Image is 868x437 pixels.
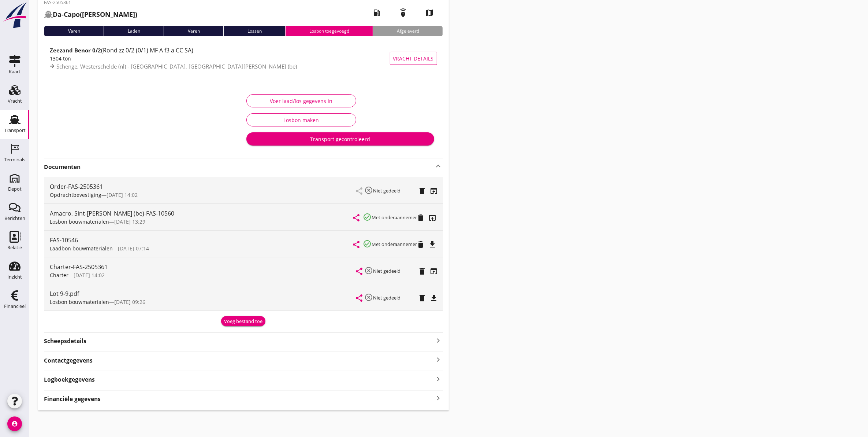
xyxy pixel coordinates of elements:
[44,26,104,36] div: Varen
[50,191,357,199] div: —
[107,191,138,198] span: [DATE] 14:02
[224,318,262,325] div: Voeg bestand toe
[252,135,428,143] div: Transport gecontroleerd
[50,245,113,252] span: Laadbon bouwmaterialen
[44,163,434,171] strong: Documenten
[434,162,443,170] i: keyboard_arrow_up
[114,218,145,225] span: [DATE] 13:29
[50,209,354,218] div: Amacro, Sint-[PERSON_NAME] (be)-FAS-10560
[44,395,101,403] strong: Financiële gegevens
[104,26,164,36] div: Laden
[50,191,101,198] span: Opdrachtbevestiging
[50,218,109,225] span: Losbon bouwmaterialen
[418,267,427,276] i: delete
[434,393,443,403] i: keyboard_arrow_right
[246,94,356,107] button: Voer laad/los gegevens in
[1,2,28,29] img: logo-small.a267ee39.svg
[50,272,68,279] span: Charter
[50,298,357,306] div: —
[223,26,285,36] div: Lossen
[420,3,440,23] i: map
[56,63,297,70] span: Schenge, Westerschelde (nl) - [GEOGRAPHIC_DATA], [GEOGRAPHIC_DATA][PERSON_NAME] (be)
[8,99,22,103] div: Vracht
[418,187,427,195] i: delete
[365,186,373,195] i: highlight_off
[114,298,145,305] span: [DATE] 09:26
[363,239,372,248] i: check_circle_outline
[118,245,149,252] span: [DATE] 07:14
[44,337,86,345] strong: Scheepsdetails
[417,213,425,222] i: delete
[4,216,25,221] div: Berichten
[7,275,22,279] div: Inzicht
[50,298,109,305] span: Losbon bouwmaterialen
[50,47,101,54] strong: Zeezand Benor 0/2
[373,268,401,274] small: Niet gedeeld
[50,289,357,298] div: Lot 9-9.pdf
[417,240,425,249] i: delete
[352,213,361,222] i: share
[393,55,434,62] span: Vracht details
[4,128,26,133] div: Transport
[50,245,354,252] div: —
[434,335,443,345] i: keyboard_arrow_right
[418,294,427,302] i: delete
[7,245,22,250] div: Relatie
[434,355,443,365] i: keyboard_arrow_right
[246,113,356,126] button: Losbon maken
[50,262,357,271] div: Charter-FAS-2505361
[434,374,443,384] i: keyboard_arrow_right
[355,267,364,276] i: share
[355,294,364,302] i: share
[164,26,223,36] div: Varen
[50,55,390,62] div: 1304 ton
[44,375,95,384] strong: Logboekgegevens
[74,272,105,279] span: [DATE] 14:02
[221,316,265,326] button: Voeg bestand toe
[430,187,439,195] i: open_in_browser
[253,97,350,105] div: Voer laad/los gegevens in
[253,116,350,124] div: Losbon maken
[4,304,26,309] div: Financieel
[44,356,93,365] strong: Contactgegevens
[372,214,417,221] small: Met onderaannemer
[367,3,387,23] i: local_gas_station
[8,187,22,191] div: Depot
[430,267,439,276] i: open_in_browser
[44,10,137,19] h2: ([PERSON_NAME])
[50,271,357,279] div: —
[53,10,80,19] strong: Da-Capo
[44,42,443,74] a: Zeezand Benor 0/2(Rond zz 0/2 (0/1) MF A f3 a CC SA)1304 tonSchenge, Westerschelde (nl) - [GEOGRA...
[373,26,443,36] div: Afgeleverd
[7,416,22,431] i: account_circle
[373,294,401,301] small: Niet gedeeld
[50,236,354,245] div: FAS-10546
[428,240,437,249] i: file_download
[246,132,434,146] button: Transport gecontroleerd
[393,3,414,23] i: emergency_share
[365,266,373,275] i: highlight_off
[352,240,361,249] i: share
[9,69,21,74] div: Kaart
[101,46,193,54] span: (Rond zz 0/2 (0/1) MF A f3 a CC SA)
[428,213,437,222] i: open_in_browser
[363,213,372,221] i: check_circle_outline
[430,294,439,302] i: file_download
[50,218,354,225] div: —
[365,293,373,302] i: highlight_off
[50,182,357,191] div: Order-FAS-2505361
[285,26,373,36] div: Losbon toegevoegd
[372,241,417,247] small: Met onderaannemer
[373,187,401,194] small: Niet gedeeld
[4,157,25,162] div: Terminals
[390,52,437,65] button: Vracht details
